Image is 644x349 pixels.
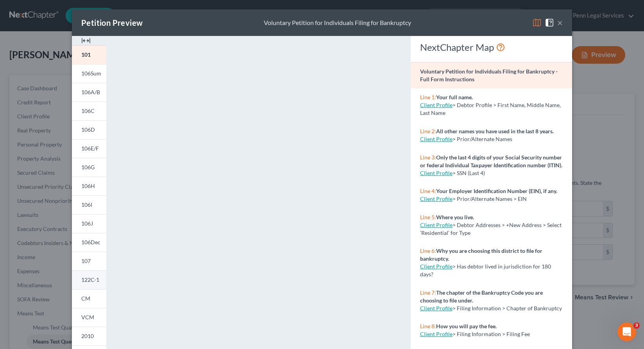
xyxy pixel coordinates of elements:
div: Voluntary Petition for Individuals Filing for Bankruptcy [264,18,411,27]
span: 106G [81,164,95,170]
img: map-eea8200ae884c6f1103ae1953ef3d486a96c86aabb227e865a55264e3737af1f.svg [532,18,542,27]
span: 106I [81,201,92,208]
strong: Where you live. [436,214,474,220]
a: CM [72,289,106,308]
span: VCM [81,314,94,320]
a: 106H [72,177,106,195]
span: 122C-1 [81,276,99,283]
span: > Debtor Addresses > +New Address > Select 'Residential' for Type [420,222,562,236]
span: 106J [81,220,93,227]
strong: Your full name. [436,94,473,100]
a: 106Dec [72,233,106,252]
img: help-close-5ba153eb36485ed6c1ea00a893f15db1cb9b99d6cae46e1a8edb6c62d00a1a76.svg [545,18,554,27]
span: 106C [81,107,95,114]
a: 122C-1 [72,270,106,289]
a: 2010 [72,327,106,345]
a: Client Profile [420,195,453,202]
span: CM [81,295,90,302]
a: 106I [72,195,106,214]
a: 106A/B [72,83,106,102]
span: 106H [81,183,95,189]
a: Client Profile [420,222,453,228]
span: Line 7: [420,289,436,296]
a: VCM [72,308,106,327]
a: Client Profile [420,263,453,270]
span: 3 [633,322,640,329]
a: 106J [72,214,106,233]
span: 106Sum [81,70,101,77]
a: Client Profile [420,305,453,311]
span: Line 2: [420,128,436,134]
strong: Why you are choosing this district to file for bankruptcy. [420,247,542,262]
a: Client Profile [420,102,453,108]
a: 106E/F [72,139,106,158]
span: > SSN (Last 4) [453,170,485,176]
span: Line 6: [420,247,436,254]
a: 106Sum [72,64,106,83]
a: 107 [72,252,106,270]
span: Line 3: [420,154,436,161]
div: NextChapter Map [420,41,563,54]
span: Line 5: [420,214,436,220]
span: 101 [81,51,91,58]
a: Client Profile [420,331,453,337]
span: 107 [81,258,91,264]
strong: The chapter of the Bankruptcy Code you are choosing to file under. [420,289,543,304]
img: expand-e0f6d898513216a626fdd78e52531dac95497ffd26381d4c15ee2fc46db09dca.svg [81,36,91,45]
span: > Debtor Profile > First Name, Middle Name, Last Name [420,102,561,116]
strong: How you will pay the fee. [436,323,497,329]
span: 2010 [81,333,94,339]
span: Line 1: [420,94,436,100]
span: Line 4: [420,188,436,194]
span: 106E/F [81,145,99,152]
strong: All other names you have used in the last 8 years. [436,128,554,134]
a: 106G [72,158,106,177]
span: > Prior/Alternate Names > EIN [453,195,527,202]
a: Client Profile [420,136,453,142]
span: > Filing Information > Chapter of Bankruptcy [453,305,562,311]
span: 106Dec [81,239,100,245]
span: 106A/B [81,89,100,95]
strong: Only the last 4 digits of your Social Security number or federal Individual Taxpayer Identificati... [420,154,562,168]
a: 101 [72,45,106,64]
div: Petition Preview [81,17,143,28]
a: 106C [72,102,106,120]
span: Line 8: [420,323,436,329]
strong: Your Employer Identification Number (EIN), if any. [436,188,557,194]
span: > Prior/Alternate Names [453,136,512,142]
iframe: Intercom live chat [617,322,636,341]
strong: Voluntary Petition for Individuals Filing for Bankruptcy - Full Form Instructions [420,68,558,82]
span: 106D [81,126,95,133]
a: Client Profile [420,170,453,176]
a: 106D [72,120,106,139]
button: × [557,18,563,27]
span: > Filing Information > Filing Fee [453,331,530,337]
span: > Has debtor lived in jurisdiction for 180 days? [420,263,551,277]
